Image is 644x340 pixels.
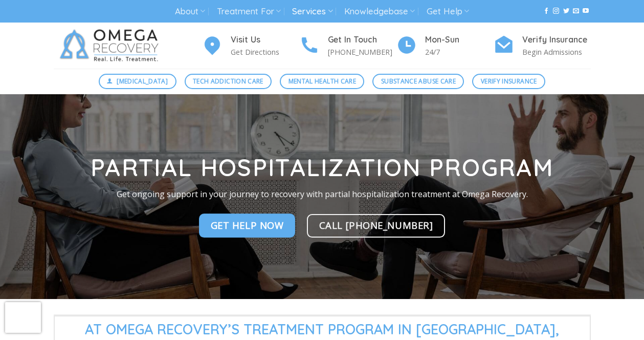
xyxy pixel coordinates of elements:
[199,214,296,238] a: Get Help Now
[193,76,263,86] span: Tech Addiction Care
[522,46,591,58] p: Begin Admissions
[117,76,168,86] span: [MEDICAL_DATA]
[494,33,591,58] a: Verify Insurance Begin Admissions
[231,46,299,58] p: Get Directions
[202,33,299,58] a: Visit Us Get Directions
[472,74,545,89] a: Verify Insurance
[175,2,205,21] a: About
[99,74,176,89] a: [MEDICAL_DATA]
[288,76,356,86] span: Mental Health Care
[481,76,537,86] span: Verify Insurance
[427,2,469,21] a: Get Help
[5,302,41,333] iframe: reCAPTCHA
[522,33,591,47] h4: Verify Insurance
[553,8,559,15] a: Follow on Instagram
[328,46,396,58] p: [PHONE_NUMBER]
[425,46,494,58] p: 24/7
[328,33,396,47] h4: Get In Touch
[344,2,415,21] a: Knowledgebase
[319,218,433,232] span: Call [PHONE_NUMBER]
[211,218,284,233] span: Get Help Now
[425,33,494,47] h4: Mon-Sun
[583,8,589,15] a: Follow on YouTube
[307,214,446,238] a: Call [PHONE_NUMBER]
[563,8,569,15] a: Follow on Twitter
[54,23,169,69] img: Omega Recovery
[573,8,579,15] a: Send us an email
[292,2,332,21] a: Services
[543,8,549,15] a: Follow on Facebook
[91,153,553,182] strong: Partial Hospitalization Program
[46,188,598,201] p: Get ongoing support in your journey to recovery with partial hospitalization treatment at Omega R...
[280,74,364,89] a: Mental Health Care
[381,76,456,86] span: Substance Abuse Care
[185,74,272,89] a: Tech Addiction Care
[372,74,464,89] a: Substance Abuse Care
[299,33,396,58] a: Get In Touch [PHONE_NUMBER]
[231,33,299,47] h4: Visit Us
[217,2,281,21] a: Treatment For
